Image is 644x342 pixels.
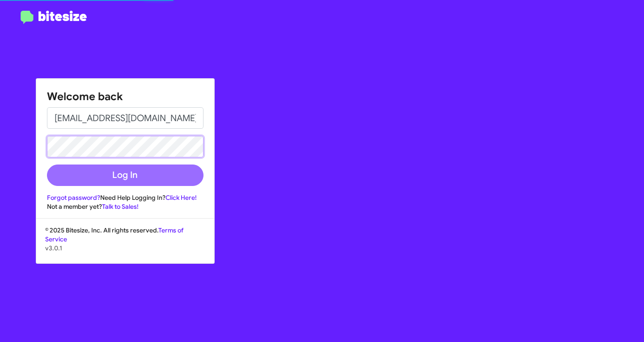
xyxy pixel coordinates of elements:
[47,193,203,202] div: Need Help Logging In?
[47,165,203,186] button: Log In
[102,203,139,211] a: Talk to Sales!
[45,226,183,243] a: Terms of Service
[47,89,203,104] h1: Welcome back
[36,226,214,263] div: © 2025 Bitesize, Inc. All rights reserved.
[165,194,197,202] a: Click Here!
[47,194,100,202] a: Forgot password?
[45,244,205,253] p: v3.0.1
[47,107,203,129] input: Email address
[47,202,203,211] div: Not a member yet?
